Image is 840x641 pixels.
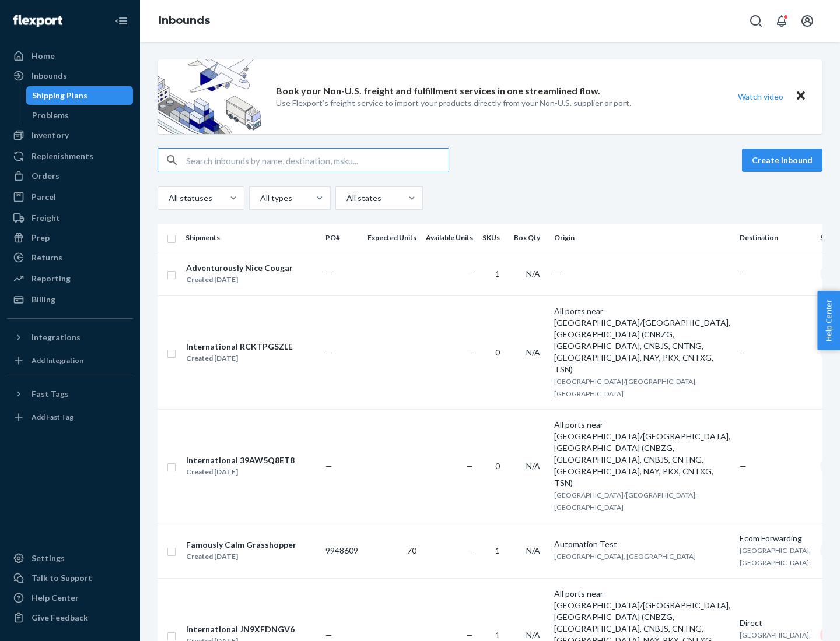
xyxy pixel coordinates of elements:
[526,630,540,640] span: N/A
[495,347,500,357] span: 0
[554,305,730,375] div: All ports near [GEOGRAPHIC_DATA]/[GEOGRAPHIC_DATA], [GEOGRAPHIC_DATA] (CNBZG, [GEOGRAPHIC_DATA], ...
[13,15,62,27] img: Flexport logo
[32,90,87,101] div: Shipping Plans
[740,269,747,279] span: —
[32,50,55,62] div: Home
[32,572,92,584] div: Talk to Support
[7,248,133,267] a: Returns
[554,377,697,398] span: [GEOGRAPHIC_DATA]/[GEOGRAPHIC_DATA], [GEOGRAPHIC_DATA]
[32,70,67,82] div: Inbounds
[7,569,133,587] a: Talk to Support
[7,549,133,568] a: Settings
[554,269,561,279] span: —
[186,539,296,551] div: Famously Calm Grasshopper
[7,126,133,145] a: Inventory
[7,167,133,185] a: Orders
[554,419,730,489] div: All ports near [GEOGRAPHIC_DATA]/[GEOGRAPHIC_DATA], [GEOGRAPHIC_DATA] (CNBZG, [GEOGRAPHIC_DATA], ...
[770,9,793,33] button: Open notifications
[7,408,133,427] a: Add Fast Tag
[549,224,735,252] th: Origin
[740,533,811,544] div: Ecom Forwarding
[7,209,133,227] a: Freight
[817,291,840,350] button: Help Center
[149,4,219,38] ol: breadcrumbs
[7,147,133,165] a: Replenishments
[526,347,540,357] span: N/A
[7,328,133,347] button: Integrations
[7,188,133,206] a: Parcel
[7,290,133,309] a: Billing
[7,608,133,627] button: Give Feedback
[32,294,55,305] div: Billing
[554,538,730,550] div: Automation Test
[32,552,65,564] div: Settings
[495,269,500,279] span: 1
[32,592,79,604] div: Help Center
[110,9,133,33] button: Close Navigation
[32,273,71,284] div: Reporting
[554,491,697,512] span: [GEOGRAPHIC_DATA]/[GEOGRAPHIC_DATA], [GEOGRAPHIC_DATA]
[276,84,600,98] p: Book your Non-U.S. freight and fulfillment services in one streamlined flow.
[325,630,332,640] span: —
[345,192,346,204] input: All states
[32,170,60,182] div: Orders
[466,269,473,279] span: —
[742,149,822,172] button: Create inbound
[7,228,133,247] a: Prep
[186,624,295,635] div: International JN9XFDNGV6
[526,545,540,555] span: N/A
[186,466,295,478] div: Created [DATE]
[740,461,747,471] span: —
[7,47,133,65] a: Home
[276,97,631,109] p: Use Flexport’s freight service to import your products directly from your Non-U.S. supplier or port.
[744,9,768,33] button: Open Search Box
[7,269,133,288] a: Reporting
[740,347,747,357] span: —
[730,88,791,105] button: Watch video
[186,455,295,466] div: International 39AW5Q8ET8
[554,552,696,561] span: [GEOGRAPHIC_DATA], [GEOGRAPHIC_DATA]
[26,86,134,105] a: Shipping Plans
[321,224,363,252] th: PO#
[186,149,449,172] input: Search inbounds by name, destination, msku...
[495,630,500,640] span: 1
[7,351,133,370] a: Add Integration
[186,341,293,353] div: International RCKTPGSZLE
[32,252,62,263] div: Returns
[32,110,69,121] div: Problems
[32,388,69,400] div: Fast Tags
[32,332,80,343] div: Integrations
[526,461,540,471] span: N/A
[793,88,808,105] button: Close
[740,546,811,567] span: [GEOGRAPHIC_DATA], [GEOGRAPHIC_DATA]
[466,347,473,357] span: —
[735,224,815,252] th: Destination
[7,385,133,403] button: Fast Tags
[466,545,473,555] span: —
[186,551,296,562] div: Created [DATE]
[325,347,332,357] span: —
[363,224,421,252] th: Expected Units
[321,523,363,578] td: 9948609
[7,66,133,85] a: Inbounds
[186,353,293,364] div: Created [DATE]
[32,232,50,244] div: Prep
[181,224,321,252] th: Shipments
[32,191,56,203] div: Parcel
[259,192,260,204] input: All types
[495,461,500,471] span: 0
[167,192,169,204] input: All statuses
[26,106,134,125] a: Problems
[159,14,210,27] a: Inbounds
[32,129,69,141] div: Inventory
[325,269,332,279] span: —
[325,461,332,471] span: —
[509,224,549,252] th: Box Qty
[32,150,93,162] div: Replenishments
[421,224,478,252] th: Available Units
[796,9,819,33] button: Open account menu
[32,212,60,224] div: Freight
[526,269,540,279] span: N/A
[478,224,509,252] th: SKUs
